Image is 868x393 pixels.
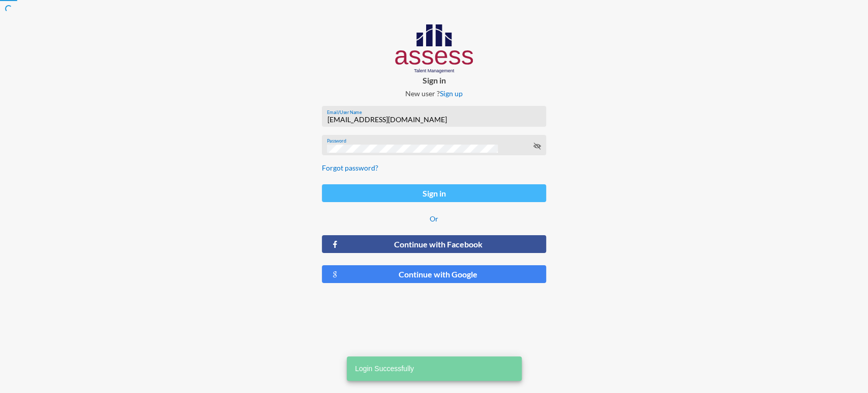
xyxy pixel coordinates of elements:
[322,163,378,172] a: Forgot password?
[322,184,546,202] button: Sign in
[322,265,546,283] button: Continue with Google
[314,75,554,85] p: Sign in
[440,89,463,98] a: Sign up
[355,363,414,374] span: Login Successfully
[322,214,546,223] p: Or
[314,89,554,98] p: New user ?
[322,235,546,253] button: Continue with Facebook
[327,116,541,124] input: Email/User Name
[395,24,473,73] img: AssessLogoo.svg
